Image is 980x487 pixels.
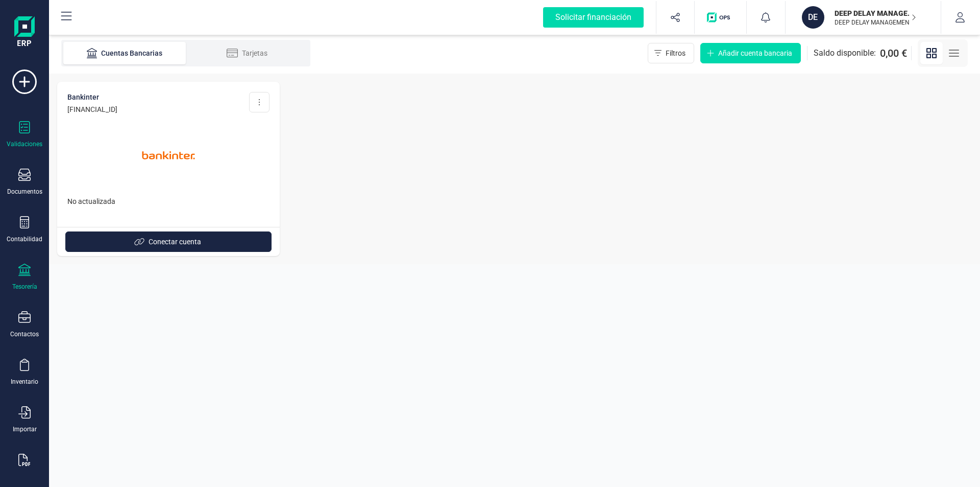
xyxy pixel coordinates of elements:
div: Documentos [7,188,42,196]
div: Importar [13,425,37,433]
button: Logo de OPS [701,1,740,34]
div: DE [802,6,824,29]
button: Añadir cuenta bancaria [700,43,801,63]
img: Logo de OPS [707,12,734,22]
p: [FINANCIAL_ID] [67,104,117,114]
div: Cuentas Bancarias [84,48,165,58]
div: Validaciones [7,140,42,148]
span: 0,00 € [880,46,907,60]
button: Filtros [648,43,694,63]
div: Contabilidad [7,235,42,243]
img: Logo Finanedi [14,16,35,49]
div: Tarjetas [206,48,288,58]
span: Saldo disponible: [814,47,876,59]
p: Bankinter [67,92,117,102]
p: DEEP DELAY MANAGEMENT SL [835,18,916,27]
div: Tesorería [12,283,37,291]
span: Añadir cuenta bancaria [718,48,792,58]
div: Contactos [10,330,39,338]
button: DEDEEP DELAY MANAGEMENT SLDEEP DELAY MANAGEMENT SL [798,1,928,34]
p: No actualizada [67,196,269,206]
button: Solicitar financiación [531,1,656,34]
span: Filtros [666,48,685,58]
div: Inventario [11,378,38,386]
p: DEEP DELAY MANAGEMENT SL [835,8,916,18]
span: Conectar cuenta [149,237,201,247]
div: Solicitar financiación [543,7,644,28]
button: Conectar cuenta [65,231,272,252]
